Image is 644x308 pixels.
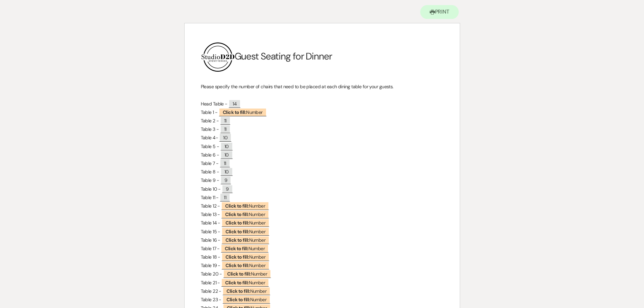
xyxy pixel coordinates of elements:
span: Number [221,236,269,244]
h1: Guest Seating for Dinner [201,40,444,74]
span: Table 16 - [201,237,220,243]
span: 11 [220,125,231,133]
b: Click to fill: [225,220,249,226]
span: Table 5 - [201,143,219,149]
b: Click to fill: [225,237,249,243]
span: Number [221,261,269,269]
span: Table 21 - [201,280,220,286]
span: Number [221,227,269,236]
b: Click to fill: [223,109,246,115]
b: Click to fill: [226,297,250,303]
span: Table 7 - [201,160,219,166]
span: Number [219,108,267,116]
span: 10 [220,167,233,176]
span: Table 10 - [201,186,221,192]
b: Click to fill: [226,288,250,294]
b: Click to fill: [225,280,248,286]
b: Click to fill: [225,262,249,268]
span: Number [221,202,269,210]
span: Table 17 - [201,245,220,252]
span: 14 [229,99,241,108]
span: Table 19 - [201,262,220,268]
span: Number [222,287,270,295]
span: 11 [220,159,230,167]
span: Number [221,253,269,261]
p: Table 1 - [201,108,444,117]
span: 10 [220,142,233,150]
p: Please specify the number of chairs that need to be placed at each dining table for your guests. [201,82,444,91]
span: Table 9 - [201,177,219,183]
span: 9 [220,176,231,184]
span: Table 11 - [201,194,219,200]
span: Number [221,278,269,287]
span: Table 6 - [201,152,219,158]
span: Table 13 - [201,211,220,217]
p: Table 22 - [201,287,444,295]
span: Table 14 - [201,220,220,226]
p: Head Table - [201,100,444,108]
span: Number [222,295,270,304]
span: 11 [220,193,230,202]
span: Number [221,218,269,227]
span: Number [221,210,269,218]
span: 10 [220,150,233,159]
button: Print [420,5,459,19]
b: Click to fill: [225,245,248,252]
span: 10 [219,133,232,142]
p: Table 23 - [201,295,444,304]
span: Table 8 - [201,169,219,175]
span: Table 12 - [201,203,220,209]
b: Click to fill: [225,203,248,209]
span: Table 18 - [201,254,220,260]
img: Studio D2D Final LogosUPDATE_LogoTag Black (3).png [201,40,235,74]
b: Click to fill: [225,211,248,217]
b: Click to fill: [225,229,249,235]
span: 9 [222,185,233,193]
span: Number [223,269,271,278]
b: Click to fill: [225,254,249,260]
p: Table 3 - [201,125,444,134]
span: Table 4- [201,135,218,141]
span: Table 2 - [201,118,219,124]
span: Number [221,244,269,253]
p: Table 15 - [201,228,444,236]
b: Click to fill: [227,271,251,277]
span: 11 [220,116,231,125]
span: Table 20 - [201,271,222,277]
